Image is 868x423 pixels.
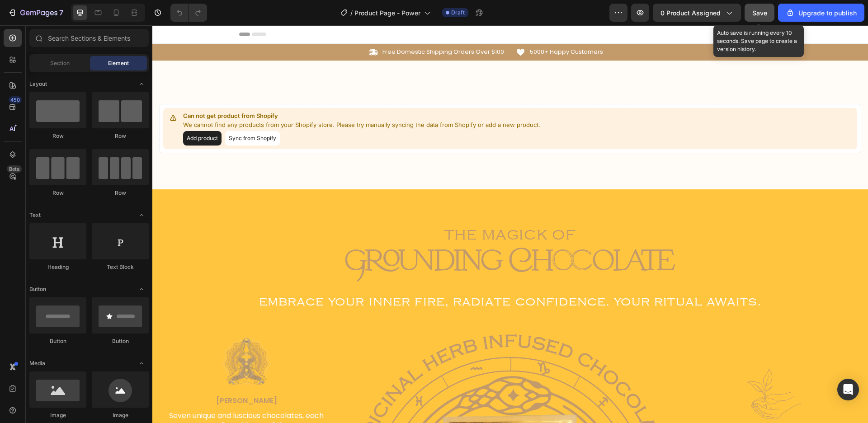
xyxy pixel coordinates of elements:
[29,411,86,419] div: Image
[837,379,859,400] div: Open Intercom Messenger
[594,343,649,394] img: gempages_577965847977394962-2c662929-24cc-4bb1-beea-67d289401644.svg
[59,7,63,18] p: 7
[660,8,721,18] span: 0 product assigned
[745,4,774,22] button: Save
[29,132,86,140] div: Row
[4,4,67,22] button: 7
[108,59,129,67] span: Element
[50,59,70,67] span: Section
[29,189,86,197] div: Row
[29,29,149,47] input: Search Sections & Elements
[92,411,149,419] div: Image
[752,9,767,17] span: Save
[7,165,22,173] div: Beta
[92,132,149,140] div: Row
[92,337,149,345] div: Button
[778,4,864,22] button: Upgrade to publish
[15,386,173,414] p: Seven unique and luscious chocolates, each corresponding with one of the seven chakras.
[134,356,149,371] span: Toggle open
[451,9,465,17] span: Draft
[134,77,149,91] span: Toggle open
[170,4,207,22] div: Undo/Redo
[29,337,86,345] div: Button
[92,263,149,271] div: Text Block
[92,189,149,197] div: Row
[134,208,149,222] span: Toggle open
[29,211,41,219] span: Text
[29,80,47,88] span: Layout
[9,96,22,103] div: 450
[350,8,353,18] span: /
[786,8,857,18] div: Upgrade to publish
[29,263,86,271] div: Heading
[29,359,45,367] span: Media
[152,25,868,423] iframe: Design area
[134,282,149,296] span: Toggle open
[653,4,741,22] button: 0 product assigned
[354,8,420,18] span: Product Page - Power
[29,285,46,293] span: Button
